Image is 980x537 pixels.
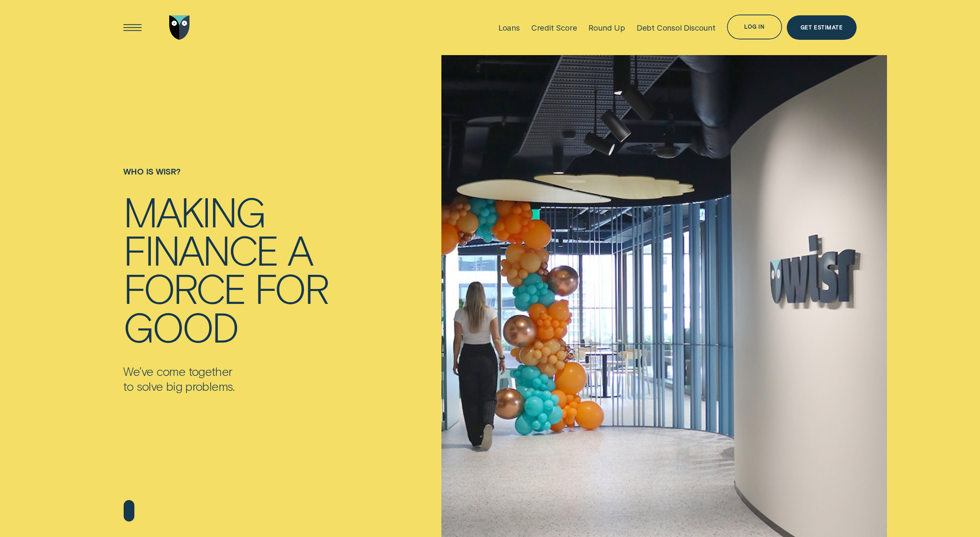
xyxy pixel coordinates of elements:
[637,23,715,33] div: Debt Consol Discount
[787,15,857,40] a: Get Estimate
[498,23,520,33] div: Loans
[123,166,328,192] h1: Who is Wisr?
[588,23,625,33] div: Round Up
[727,15,782,39] button: Log in
[120,15,145,40] button: Open Menu
[255,268,328,307] div: for
[123,192,265,230] div: Making
[123,307,237,345] div: good
[287,230,312,268] div: a
[169,15,190,40] img: Wisr
[531,23,577,33] div: Credit Score
[123,268,245,307] div: force
[123,230,278,268] div: finance
[123,192,328,346] h4: Making finance a force for good
[123,364,328,393] p: We’ve come together to solve big problems.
